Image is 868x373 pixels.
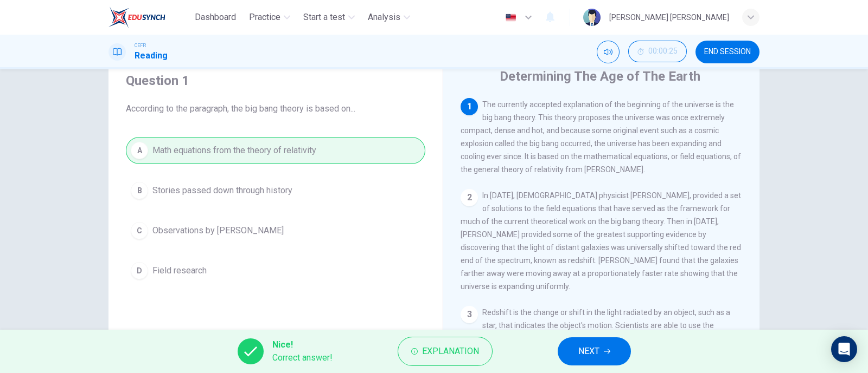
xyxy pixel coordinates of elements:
[461,191,741,291] span: In [DATE], [DEMOGRAPHIC_DATA] physicist [PERSON_NAME], provided a set of solutions to the field e...
[363,8,414,27] button: Analysis
[368,11,400,24] span: Analysis
[135,49,168,62] h1: Reading
[272,338,333,351] span: Nice!
[190,8,240,27] button: Dashboard
[422,344,479,359] span: Explanation
[648,47,678,56] span: 00:00:25
[108,6,165,28] img: EduSynch logo
[831,336,857,362] div: Open Intercom Messenger
[583,9,601,26] img: Profile picture
[578,344,599,359] span: NEXT
[249,11,280,24] span: Practice
[303,11,345,24] span: Start a test
[461,189,478,206] div: 2
[461,98,478,115] div: 1
[558,337,631,365] button: NEXT
[126,72,425,89] h4: Question 1
[628,41,687,63] div: Hide
[126,102,425,115] span: According to the paragraph, the big bang theory is based on...
[704,48,751,56] span: END SESSION
[398,337,493,366] button: Explanation
[461,100,741,174] span: The currently accepted explanation of the beginning of the universe is the big bang theory. This ...
[504,14,518,22] img: en
[628,41,687,62] button: 00:00:25
[597,41,620,63] div: Mute
[272,351,333,364] span: Correct answer!
[245,8,295,27] button: Practice
[108,6,190,28] a: EduSynch logo
[195,11,236,24] span: Dashboard
[500,68,700,85] h4: Determining The Age of The Earth
[609,11,729,24] div: [PERSON_NAME] [PERSON_NAME]
[299,8,359,27] button: Start a test
[135,42,146,49] span: CEFR
[461,306,478,323] div: 3
[695,41,759,63] button: END SESSION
